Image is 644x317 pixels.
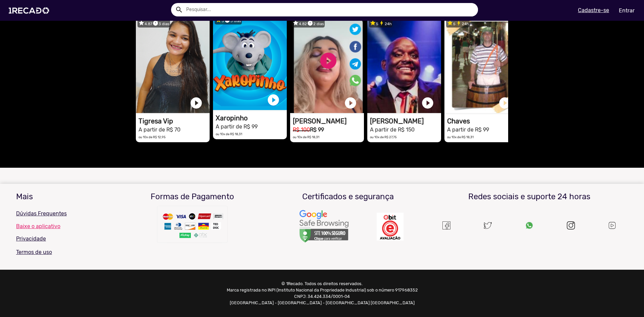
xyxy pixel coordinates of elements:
[175,6,183,14] mat-icon: Example home icon
[370,126,415,133] small: A partir de R$ 150
[344,96,357,110] a: play_circle_filled
[139,117,210,125] h1: Tigresa Vip
[442,221,450,229] img: Um recado,1Recado,1 recado,vídeo de famosos,site para pagar famosos,vídeos e lives exclusivas de ...
[136,16,210,113] video: 1RECADO vídeos dedicados para fãs e empresas
[447,135,474,139] small: ou 10x de R$ 18,31
[16,223,110,229] a: Baixe o aplicativo
[293,135,319,139] small: ou 10x de R$ 18,31
[213,13,287,110] video: 1RECADO vídeos dedicados para fãs e empresas
[139,126,180,133] small: A partir de R$ 70
[447,117,518,125] h1: Chaves
[578,7,609,13] u: Cadastre-se
[421,96,434,110] a: play_circle_filled
[16,248,110,256] p: Termos de uso
[16,192,110,202] h3: Mais
[447,126,489,133] small: A partir de R$ 99
[293,126,310,133] small: R$ 100
[16,235,110,243] p: Privacidade
[216,123,258,130] small: A partir de R$ 99
[224,280,420,306] p: © 1Recado. Todos os direitos reservados. Marca registrada no INPI (Instituto Nacional da Propried...
[614,5,639,16] a: Entrar
[216,114,287,122] h1: Xaropinho
[567,221,575,229] img: instagram.svg
[156,204,229,248] img: Um recado,1Recado,1 recado,vídeo de famosos,site para pagar famosos,vídeos e lives exclusivas de ...
[484,221,492,229] img: twitter.svg
[431,192,628,202] h3: Redes sociais e suporte 24 horas
[299,210,349,244] img: Um recado,1Recado,1 recado,vídeo de famosos,site para pagar famosos,vídeos e lives exclusivas de ...
[310,126,324,133] b: R$ 99
[181,3,478,16] input: Pesquisar...
[275,192,421,202] h3: Certificados e segurança
[525,221,533,229] img: Um recado,1Recado,1 recado,vídeo de famosos,site para pagar famosos,vídeos e lives exclusivas de ...
[293,117,364,125] h1: [PERSON_NAME]
[444,16,518,113] video: 1RECADO vídeos dedicados para fãs e empresas
[377,213,404,241] img: Um recado,1Recado,1 recado,vídeo de famosos,site para pagar famosos,vídeos e lives exclusivas de ...
[139,135,166,139] small: ou 10x de R$ 12,95
[370,135,397,139] small: ou 10x de R$ 27,75
[367,16,441,113] video: 1RECADO vídeos dedicados para fãs e empresas
[498,96,512,110] a: play_circle_filled
[120,192,265,202] h3: Formas de Pagamento
[608,221,616,230] img: Um recado,1Recado,1 recado,vídeo de famosos,site para pagar famosos,vídeos e lives exclusivas de ...
[370,117,441,125] h1: [PERSON_NAME]
[173,3,184,15] button: Example home icon
[190,96,203,110] a: play_circle_filled
[16,210,110,218] p: Dúvidas Frequentes
[216,132,242,136] small: ou 10x de R$ 18,31
[290,16,364,113] video: 1RECADO vídeos dedicados para fãs e empresas
[267,93,280,107] a: play_circle_filled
